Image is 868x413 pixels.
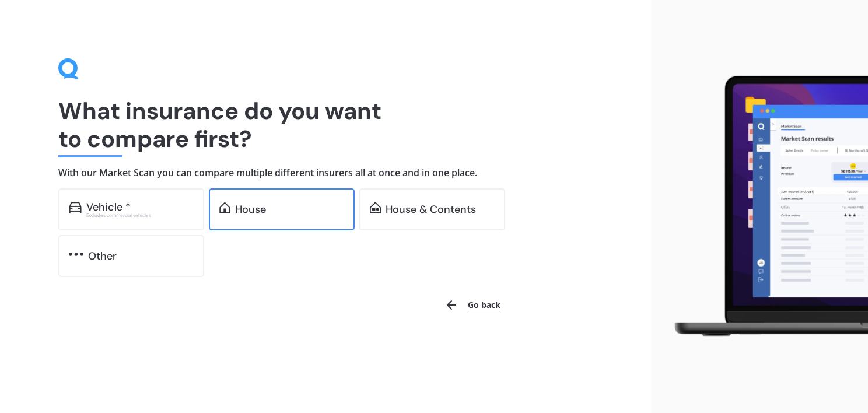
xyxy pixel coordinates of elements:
div: House [235,204,266,215]
div: Excludes commercial vehicles [86,213,194,218]
img: home-and-contents.b802091223b8502ef2dd.svg [370,202,381,213]
img: car.f15378c7a67c060ca3f3.svg [69,202,82,213]
img: home.91c183c226a05b4dc763.svg [219,202,230,213]
div: Vehicle * [86,201,131,213]
div: Other [88,250,117,262]
div: House & Contents [386,204,476,215]
img: other.81dba5aafe580aa69f38.svg [69,249,83,260]
h1: What insurance do you want to compare first? [58,97,593,153]
h4: With our Market Scan you can compare multiple different insurers all at once and in one place. [58,167,593,179]
button: Go back [437,291,508,319]
img: laptop.webp [660,70,868,342]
